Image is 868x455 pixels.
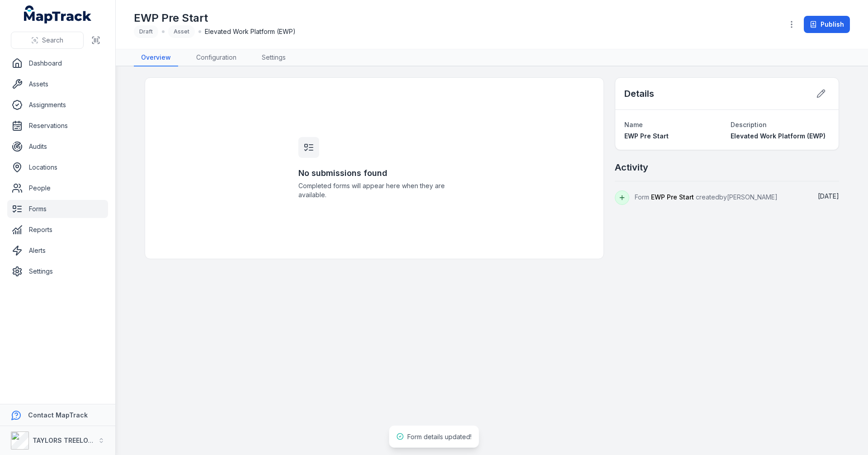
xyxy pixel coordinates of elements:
[635,193,778,201] span: Form created by [PERSON_NAME]
[407,433,472,441] span: Form details updated!
[168,25,195,38] div: Asset
[7,262,108,280] a: Settings
[24,5,92,24] a: MapTrack
[42,36,63,45] span: Search
[804,16,850,33] button: Publish
[7,158,108,176] a: Locations
[134,25,158,38] div: Draft
[7,96,108,114] a: Assignments
[7,221,108,239] a: Reports
[189,49,244,66] a: Configuration
[7,242,108,260] a: Alerts
[624,87,654,100] h2: Details
[731,121,767,128] span: Description
[624,132,669,140] span: EWP Pre Start
[731,132,826,140] span: Elevated Work Platform (EWP)
[818,192,839,200] span: [DATE]
[298,181,450,199] span: Completed forms will appear here when they are available.
[7,200,108,218] a: Forms
[134,11,296,25] h1: EWP Pre Start
[134,49,178,66] a: Overview
[624,121,643,128] span: Name
[11,32,84,49] button: Search
[7,54,108,72] a: Dashboard
[818,192,839,200] time: 03/06/2025, 5:16:59 pm
[205,27,296,36] span: Elevated Work Platform (EWP)
[33,436,108,444] strong: TAYLORS TREELOPPING
[255,49,293,66] a: Settings
[7,75,108,93] a: Assets
[28,411,88,419] strong: Contact MapTrack
[7,179,108,197] a: People
[651,193,694,201] span: EWP Pre Start
[298,167,450,180] h3: No submissions found
[7,137,108,156] a: Audits
[615,161,648,174] h2: Activity
[7,117,108,135] a: Reservations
